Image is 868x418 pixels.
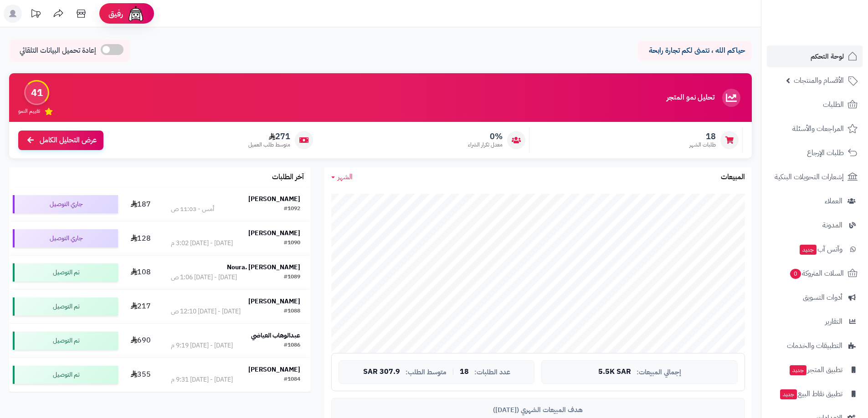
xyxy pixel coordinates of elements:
a: إشعارات التحويلات البنكية [767,166,863,188]
div: تم التوصيل [13,366,118,384]
span: عرض التحليل الكامل [40,135,97,146]
span: الأقسام والمنتجات [794,74,844,87]
span: التطبيقات والخدمات [787,339,842,352]
div: [DATE] - [DATE] 1:06 ص [171,273,237,282]
td: 187 [122,187,160,221]
span: | [452,368,454,375]
strong: [PERSON_NAME] [248,228,300,238]
div: #1086 [284,341,300,350]
td: 108 [122,256,160,289]
div: [DATE] - [DATE] 9:31 م [171,375,233,384]
span: الشهر [338,171,353,182]
span: تطبيق المتجر [789,363,842,376]
span: جديد [780,389,797,399]
span: السلات المتروكة [789,267,844,280]
td: 690 [122,324,160,358]
strong: [PERSON_NAME] [248,365,300,374]
div: جاري التوصيل [13,195,118,213]
a: تحديثات المنصة [24,5,47,25]
span: متوسط الطلب: [406,368,447,376]
span: رفيق [108,8,123,19]
div: #1084 [284,375,300,384]
h3: آخر الطلبات [272,173,304,181]
a: أدوات التسويق [767,287,863,308]
a: التقارير [767,311,863,332]
a: السلات المتروكة0 [767,262,863,284]
a: طلبات الإرجاع [767,142,863,164]
td: 128 [122,222,160,255]
span: إعادة تحميل البيانات التلقائي [20,45,96,56]
span: الطلبات [823,98,844,111]
span: 271 [248,131,290,141]
h3: تحليل نمو المتجر [667,94,714,102]
a: عرض التحليل الكامل [18,131,103,150]
span: لوحة التحكم [811,50,844,63]
span: طلبات الشهر [689,141,716,149]
a: التطبيقات والخدمات [767,335,863,357]
a: لوحة التحكم [767,45,863,67]
a: العملاء [767,190,863,212]
span: 18 [689,131,716,141]
span: 18 [460,368,469,376]
td: 217 [122,290,160,323]
span: 5.5K SAR [598,368,631,376]
span: أدوات التسويق [803,291,842,304]
a: المراجعات والأسئلة [767,118,863,140]
strong: [PERSON_NAME] [248,297,300,306]
img: ai-face.png [127,5,145,23]
strong: [PERSON_NAME] [248,194,300,204]
span: جديد [800,245,817,255]
div: #1092 [284,205,300,214]
a: المدونة [767,214,863,236]
div: تم التوصيل [13,297,118,316]
span: 307.9 SAR [363,368,400,376]
span: جديد [790,365,806,375]
span: معدل تكرار الشراء [468,141,503,149]
div: [DATE] - [DATE] 9:19 م [171,341,233,350]
div: [DATE] - [DATE] 12:10 ص [171,307,241,316]
span: المراجعات والأسئلة [792,122,844,135]
span: تطبيق نقاط البيع [779,388,842,400]
img: logo-2.png [806,23,859,42]
div: جاري التوصيل [13,229,118,247]
a: الطلبات [767,94,863,116]
a: تطبيق المتجرجديد [767,359,863,381]
td: 355 [122,358,160,392]
span: 0% [468,131,503,141]
span: عدد الطلبات: [474,368,510,376]
div: #1090 [284,239,300,248]
span: المدونة [822,219,842,232]
span: 0 [790,269,801,279]
div: تم التوصيل [13,332,118,350]
a: الشهر [331,172,353,182]
span: إجمالي المبيعات: [637,368,681,376]
div: أمس - 11:03 ص [171,205,214,214]
span: متوسط طلب العميل [248,141,290,149]
strong: عبدالوهاب العياضي [251,331,300,340]
div: هدف المبيعات الشهري ([DATE]) [339,405,738,415]
span: التقارير [825,315,842,328]
h3: المبيعات [721,173,745,181]
a: تطبيق نقاط البيعجديد [767,383,863,405]
div: #1089 [284,273,300,282]
span: وآتس آب [799,243,842,256]
span: تقييم النمو [18,107,40,115]
strong: Noura. [PERSON_NAME] [227,262,300,272]
span: طلبات الإرجاع [807,146,844,159]
div: #1088 [284,307,300,316]
div: [DATE] - [DATE] 3:02 م [171,239,233,248]
p: حياكم الله ، نتمنى لكم تجارة رابحة [645,45,745,56]
a: وآتس آبجديد [767,238,863,260]
span: العملاء [825,195,842,207]
span: إشعارات التحويلات البنكية [775,171,844,183]
div: تم التوصيل [13,263,118,282]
